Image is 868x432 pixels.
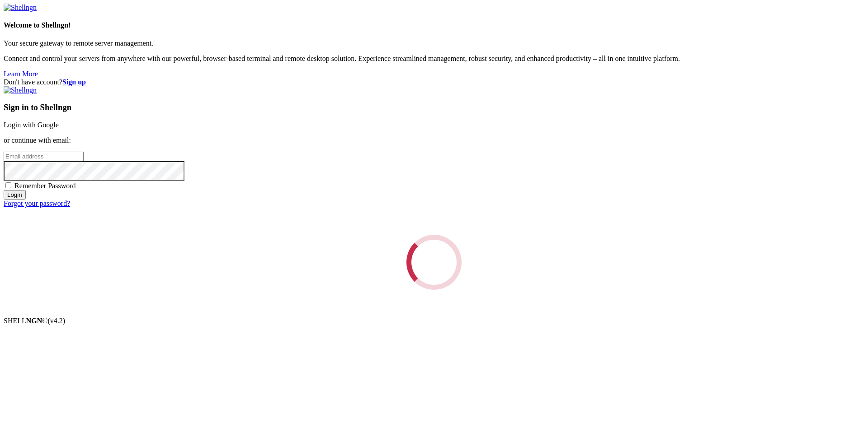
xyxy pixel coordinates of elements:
[4,21,864,29] h4: Welcome to Shellngn!
[395,223,473,301] div: Loading...
[4,55,864,63] p: Connect and control your servers from anywhere with our powerful, browser-based terminal and remo...
[26,317,42,325] b: NGN
[4,200,70,207] a: Forgot your password?
[4,190,26,200] input: Login
[5,182,11,188] input: Remember Password
[4,121,59,129] a: Login with Google
[4,317,65,325] span: SHELL ©
[4,70,38,78] a: Learn More
[4,39,864,47] p: Your secure gateway to remote server management.
[62,78,86,86] a: Sign up
[14,182,76,190] span: Remember Password
[4,4,37,12] img: Shellngn
[4,86,37,94] img: Shellngn
[48,317,66,325] span: 4.2.0
[4,102,864,112] h3: Sign in to Shellngn
[4,78,864,86] div: Don't have account?
[4,152,84,161] input: Email address
[4,136,864,144] p: or continue with email:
